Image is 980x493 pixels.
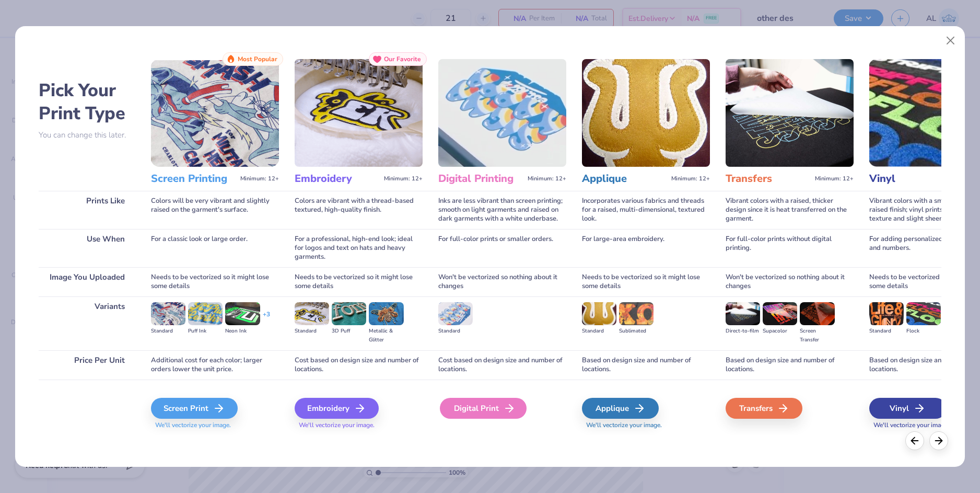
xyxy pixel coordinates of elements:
[582,229,710,267] div: For large-area embroidery.
[151,59,279,167] img: Screen Printing
[438,350,566,380] div: Cost based on design size and number of locations.
[39,191,135,229] div: Prints Like
[438,327,473,336] div: Standard
[151,172,236,186] h3: Screen Printing
[295,350,423,380] div: Cost based on design size and number of locations.
[582,302,616,325] img: Standard
[39,131,135,140] p: You can change this later.
[906,327,941,336] div: Flock
[800,327,834,345] div: Screen Transfer
[582,267,710,296] div: Needs to be vectorized so it might lose some details
[438,302,473,325] img: Standard
[438,229,566,267] div: For full-color prints or smaller orders.
[151,191,279,229] div: Colors will be very vibrant and slightly raised on the garment's surface.
[39,79,135,125] h2: Pick Your Print Type
[151,327,185,336] div: Standard
[151,421,279,430] span: We'll vectorize your image.
[726,172,811,186] h3: Transfers
[225,302,260,325] img: Neon Ink
[295,398,379,419] div: Embroidery
[39,296,135,350] div: Variants
[763,302,797,325] img: Supacolor
[869,327,904,336] div: Standard
[295,421,423,430] span: We'll vectorize your image.
[582,59,710,167] img: Applique
[369,327,403,345] div: Metallic & Glitter
[295,191,423,229] div: Colors are vibrant with a thread-based textured, high-quality finish.
[582,327,616,336] div: Standard
[151,350,279,380] div: Additional cost for each color; larger orders lower the unit price.
[582,421,710,430] span: We'll vectorize your image.
[726,267,854,296] div: Won't be vectorized so nothing about it changes
[39,229,135,267] div: Use When
[941,31,961,51] button: Close
[800,302,834,325] img: Screen Transfer
[671,175,710,182] span: Minimum: 12+
[240,175,279,182] span: Minimum: 12+
[726,350,854,380] div: Based on design size and number of locations.
[582,191,710,229] div: Incorporates various fabrics and threads for a raised, multi-dimensional, textured look.
[295,327,329,336] div: Standard
[295,302,329,325] img: Standard
[295,172,380,186] h3: Embroidery
[763,327,797,336] div: Supacolor
[528,175,566,182] span: Minimum: 12+
[332,327,366,336] div: 3D Puff
[438,267,566,296] div: Won't be vectorized so nothing about it changes
[151,302,185,325] img: Standard
[238,55,277,63] span: Most Popular
[188,327,223,336] div: Puff Ink
[440,398,527,419] div: Digital Print
[188,302,223,325] img: Puff Ink
[869,398,946,419] div: Vinyl
[619,327,654,336] div: Sublimated
[332,302,366,325] img: 3D Puff
[726,302,760,325] img: Direct-to-film
[726,229,854,267] div: For full-color prints without digital printing.
[619,302,654,325] img: Sublimated
[384,55,421,63] span: Our Favorite
[438,59,566,167] img: Digital Printing
[815,175,854,182] span: Minimum: 12+
[295,267,423,296] div: Needs to be vectorized so it might lose some details
[869,302,904,325] img: Standard
[225,327,260,336] div: Neon Ink
[39,350,135,380] div: Price Per Unit
[438,172,523,186] h3: Digital Printing
[582,398,659,419] div: Applique
[295,59,423,167] img: Embroidery
[384,175,423,182] span: Minimum: 12+
[151,398,238,419] div: Screen Print
[726,59,854,167] img: Transfers
[151,267,279,296] div: Needs to be vectorized so it might lose some details
[906,302,941,325] img: Flock
[726,191,854,229] div: Vibrant colors with a raised, thicker design since it is heat transferred on the garment.
[295,229,423,267] div: For a professional, high-end look; ideal for logos and text on hats and heavy garments.
[151,229,279,267] div: For a classic look or large order.
[438,191,566,229] div: Inks are less vibrant than screen printing; smooth on light garments and raised on dark garments ...
[582,350,710,380] div: Based on design size and number of locations.
[263,310,270,328] div: + 3
[369,302,403,325] img: Metallic & Glitter
[726,398,802,419] div: Transfers
[39,267,135,296] div: Image You Uploaded
[726,327,760,336] div: Direct-to-film
[582,172,667,186] h3: Applique
[869,172,954,186] h3: Vinyl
